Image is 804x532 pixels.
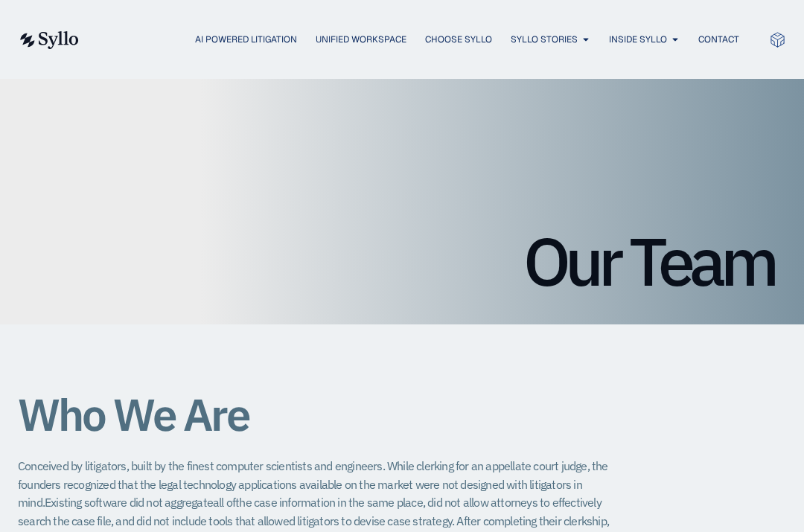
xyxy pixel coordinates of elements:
[316,33,406,46] a: Unified Workspace
[30,228,774,295] h1: Our Team
[698,33,739,46] a: Contact
[18,495,602,528] span: the case information in the same place, did not allow attorneys to effectively search the case fi...
[425,33,492,46] a: Choose Syllo
[109,33,739,47] nav: Menu
[18,390,613,439] h1: Who We Are
[195,33,297,46] a: AI Powered Litigation
[511,33,578,46] a: Syllo Stories
[213,495,235,510] span: all of
[109,33,739,47] div: Menu Toggle
[18,31,79,49] img: syllo
[609,33,667,46] a: Inside Syllo
[18,458,608,510] span: Conceived by litigators, built by the finest computer scientists and engineers. While clerking fo...
[45,495,213,510] span: Existing software did not aggregate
